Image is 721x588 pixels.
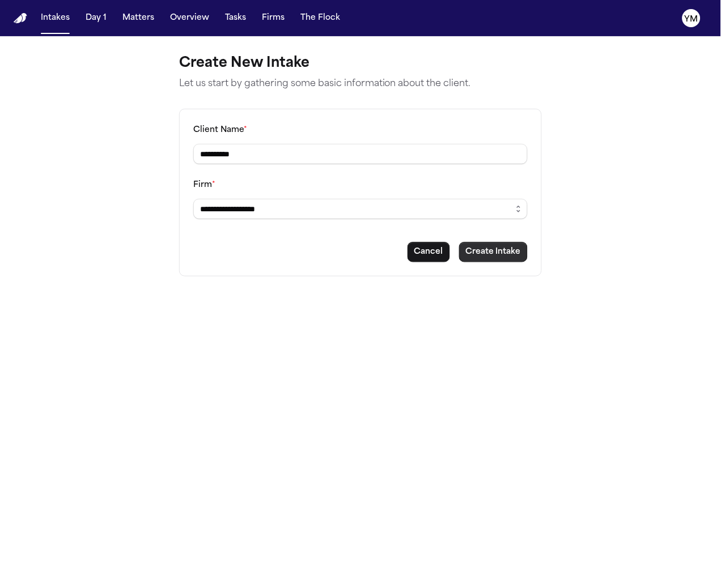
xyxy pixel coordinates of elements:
[408,242,450,262] button: Cancel intake creation
[14,13,27,24] a: Home
[193,181,215,189] label: Firm
[179,54,542,73] h1: Create New Intake
[179,77,542,91] p: Let us start by gathering some basic information about the client.
[14,13,27,24] img: Finch Logo
[118,8,159,28] button: Matters
[81,8,111,28] button: Day 1
[220,8,251,28] button: Tasks
[193,199,528,219] input: Select a firm
[166,8,214,28] button: Overview
[257,8,289,28] button: Firms
[36,8,74,28] button: Intakes
[193,144,528,164] input: Client name
[296,8,345,28] button: The Flock
[193,126,247,134] label: Client Name
[459,242,528,262] button: Create intake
